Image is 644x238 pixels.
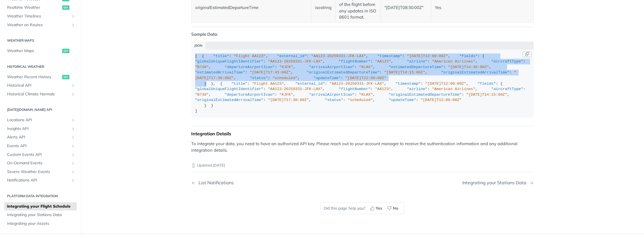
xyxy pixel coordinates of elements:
strong: Sample Data: [191,32,218,37]
span: Custom Events API [7,152,69,158]
a: Weather on RoutesShow subpages for Weather on Routes [4,21,77,29]
a: Integrating your Stations Data [4,211,77,219]
nav: Pagination Controls [191,174,534,191]
span: "Flight AA123" [252,82,284,86]
a: Severe Weather EventsShow subpages for Severe Weather Events [4,168,77,176]
span: Historical Climate Normals [7,91,69,97]
span: "AA123-20250331-JFK-LAX" [330,82,384,86]
a: Locations APIShow subpages for Locations API [4,116,77,124]
span: Yes [376,205,382,211]
button: Show subpages for Notifications API [71,178,75,183]
span: "AA123" [375,87,391,91]
span: "flightNumber" [339,59,370,64]
span: "scheduled" [348,98,373,102]
span: "flightNumber" [339,87,370,91]
span: Locations API [7,117,69,123]
span: "originalEstimatedDepartureTime" [307,70,380,75]
span: Alerts API [7,135,69,140]
span: "updateTime" [389,98,416,102]
span: "scheduled" [273,76,298,80]
span: "[DATE]T17:30:00Z" [195,70,516,80]
h2: [DATE][DOMAIN_NAME] API [4,107,77,112]
span: "airline" [407,59,427,64]
span: "departureAirportIcao" [225,65,275,69]
a: Custom Events APIShow subpages for Custom Events API [4,151,77,159]
a: Weather Recent Historyget [4,73,77,81]
span: "AA123-20250331-JFK-LAX" [268,59,323,64]
span: "fields" [478,82,496,86]
span: "originalEstimatedArrivalTime" [441,70,510,75]
span: "[DATE]T12:00:00Z" [407,54,448,58]
span: "Flight AA123" [234,54,265,58]
span: "estimatedDepartureTime" [389,65,443,69]
span: "American Airlines" [432,59,475,64]
a: Alerts APIShow subpages for Alerts API [4,133,77,142]
span: "airline" [407,87,427,91]
p: To integrate your data, you need to have an authorized API key. Please reach out to your account ... [191,141,534,153]
span: Weather on Routes [7,22,69,28]
span: "B738" [195,93,209,97]
span: Severe Weather Events [7,169,69,175]
span: Weather Maps [7,48,61,54]
span: "B738" [195,65,209,69]
button: Show subpages for Insights API [71,127,75,131]
a: Weather TimelinesShow subpages for Weather Timelines [4,12,77,21]
span: Notifications API [7,178,69,183]
a: Realtime Weatherget [4,3,77,12]
span: "[DATE]T14:30:00Z" [448,65,489,69]
span: "title" [231,82,247,86]
span: "estimatedArrivalTime" [195,70,245,75]
a: Events APIShow subpages for Events API [4,142,77,150]
a: Historical Climate NormalsShow subpages for Historical Climate Normals [4,90,77,98]
span: Realtime Weather [7,5,61,10]
span: "timestamp" [377,54,402,58]
span: "KJFK" [279,65,293,69]
span: Weather Recent History [7,74,61,80]
span: Integrating your Assets [7,221,75,226]
div: Integration Details [191,131,534,136]
span: "arrivalAirportIcao" [309,65,355,69]
span: "external_id" [277,54,307,58]
span: "KLAX" [359,65,373,69]
span: Weather Timelines [7,14,69,19]
a: Weather Mapsget [4,47,77,55]
span: "arrivalAirportIcao" [309,93,355,97]
span: "aircraftType" [491,87,523,91]
div: Did this page help you? [321,202,404,214]
a: Insights APIShow subpages for Insights API [4,125,77,133]
span: get [62,75,69,79]
span: "AA123-20250331-JFK-LAX" [268,87,323,91]
div: List Notifications [196,180,234,185]
div: [ { : , : , : , : { : , : , : , : , : , : , : , : , : , : , : , : } }, { : , : , : , : { : , : , ... [195,53,530,114]
span: "KLAX" [359,93,373,97]
span: Historical API [7,83,69,88]
a: Historical APIShow subpages for Historical API [4,81,77,90]
button: Yes [368,204,385,212]
h2: Weather Maps [4,38,77,43]
span: Integrating your Stations Data [7,212,75,218]
p: Updated [DATE] [191,163,534,168]
button: Show subpages for Weather on Routes [71,23,75,27]
span: "[DATE]T17:45:00Z" [250,70,291,75]
button: Show subpages for Locations API [71,118,75,122]
a: Next Page: Integrating your Stations Data [462,180,534,185]
button: Copy Code [523,51,532,57]
span: "[DATE]T12:00:00Z" [421,98,462,102]
a: Integrating your Assets [4,219,77,228]
button: Show subpages for Alerts API [71,135,75,140]
a: Previous Page: List Notifications [191,180,338,185]
span: "updateTime" [314,76,341,80]
span: "[DATE]T14:15:00Z" [466,93,507,97]
span: "status" [325,98,343,102]
button: No [385,204,401,212]
span: "KJFK" [279,93,293,97]
button: Show subpages for Weather Timelines [71,14,75,19]
span: "fields" [459,54,478,58]
span: "[DATE]T12:00:00Z" [425,82,466,86]
a: On-Demand EventsShow subpages for On-Demand Events [4,159,77,167]
span: "AA123" [375,59,391,64]
h2: Platform DATA integration [4,194,77,199]
span: Integrating your Flight Schedule [7,204,75,209]
span: get [62,49,69,53]
button: Show subpages for Events API [71,144,75,148]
